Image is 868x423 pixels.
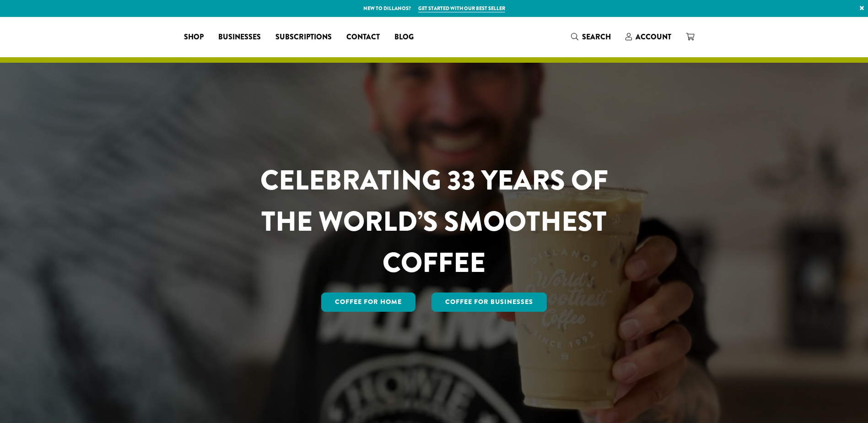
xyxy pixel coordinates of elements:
span: Subscriptions [275,32,332,43]
a: Coffee for Home [321,293,415,312]
a: Shop [177,30,211,44]
span: Account [636,32,671,42]
h1: CELEBRATING 33 YEARS OF THE WORLD’S SMOOTHEST COFFEE [233,160,635,283]
span: Search [582,32,611,42]
a: Get started with our best seller [418,5,505,12]
span: Contact [346,32,380,43]
a: Coffee For Businesses [431,293,547,312]
span: Blog [394,32,414,43]
span: Shop [184,32,204,43]
span: Businesses [218,32,261,43]
a: Search [564,29,618,44]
